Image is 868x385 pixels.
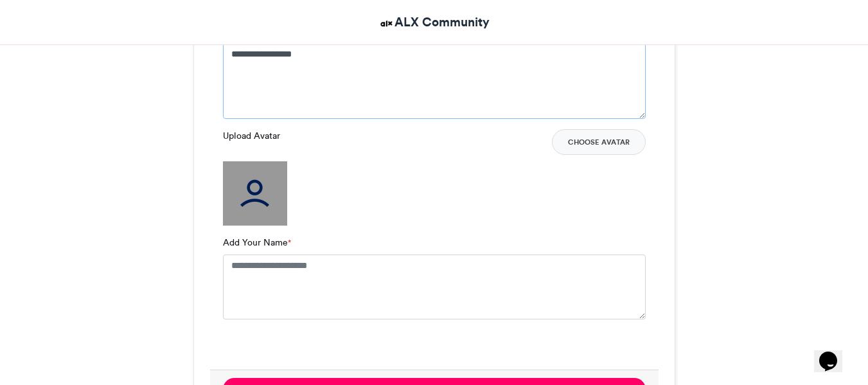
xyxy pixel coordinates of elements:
img: ALX Community [378,15,394,31]
label: Add Your Name [223,236,291,249]
label: Upload Avatar [223,129,280,143]
img: user_filled.png [223,161,287,226]
a: ALX Community [378,13,490,31]
button: Choose Avatar [552,129,646,155]
iframe: chat widget [814,334,855,372]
